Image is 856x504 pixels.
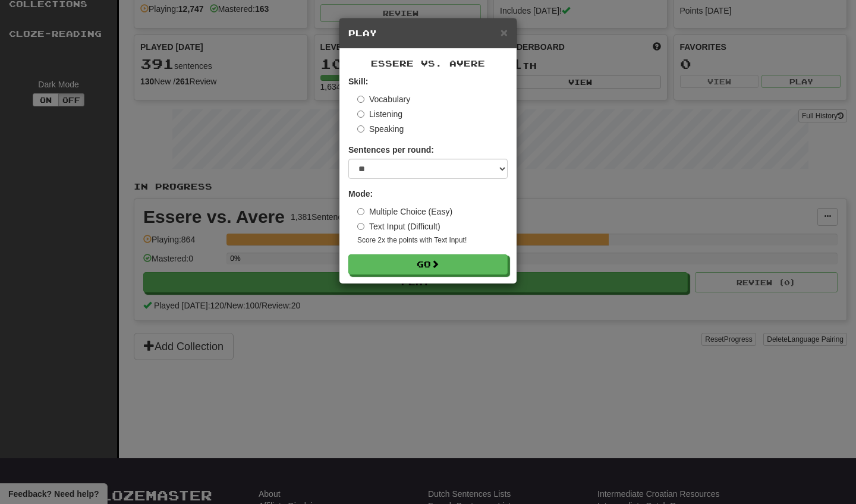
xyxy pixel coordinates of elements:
small: Score 2x the points with Text Input ! [357,235,508,245]
label: Listening [357,108,402,120]
strong: Skill: [348,77,368,86]
span: Essere vs. Avere [371,58,485,68]
h5: Play [348,27,508,39]
label: Vocabulary [357,93,410,105]
input: Listening [357,111,364,118]
input: Multiple Choice (Easy) [357,208,364,215]
span: × [501,26,508,39]
input: Speaking [357,125,364,133]
button: Go [348,254,508,275]
strong: Mode: [348,189,373,199]
label: Speaking [357,123,404,135]
input: Text Input (Difficult) [357,223,364,230]
input: Vocabulary [357,96,364,103]
label: Multiple Choice (Easy) [357,206,452,218]
label: Text Input (Difficult) [357,220,440,232]
button: Close [501,26,508,39]
label: Sentences per round: [348,144,434,156]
